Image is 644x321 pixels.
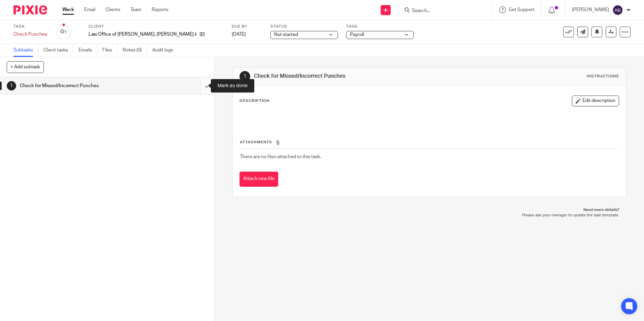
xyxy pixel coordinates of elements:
input: Search [411,8,472,14]
a: Subtasks [13,44,38,57]
span: Not started [274,32,298,37]
label: Status [270,24,338,29]
label: Tags [346,24,414,29]
label: Task [13,24,47,29]
img: svg%3E [612,5,623,15]
a: Team [130,6,141,13]
a: Work [62,6,74,13]
span: [DATE] [232,32,246,37]
span: Attachments [240,140,272,144]
span: Get Support [509,7,535,12]
h1: Check for Missed/Incorrect Punches [254,73,444,80]
a: Reports [152,6,168,13]
a: Email [84,6,95,13]
label: Due by [232,24,262,29]
a: Files [102,44,118,57]
p: Need more details? [239,207,619,213]
p: [PERSON_NAME] [572,6,609,13]
button: Attach new file [239,172,278,187]
p: Please ask your manager to update the task template. [239,213,619,218]
div: 0 [60,28,67,36]
a: Clients [105,6,120,13]
a: Client tasks [43,44,73,57]
div: Check Punches [13,31,47,38]
div: 1 [239,71,250,82]
h1: Check for Missed/Incorrect Punches [20,81,136,91]
a: Audit logs [152,44,178,57]
div: Instructions [587,74,619,79]
button: Edit description [572,96,619,106]
p: Law Office of [PERSON_NAME], [PERSON_NAME] Immigration Law [89,31,196,38]
p: Description [239,98,269,104]
button: + Add subtask [7,61,44,73]
span: Payroll [350,32,364,37]
img: Pixie [13,5,47,14]
span: There are no files attached to this task. [240,154,321,159]
a: Notes (0) [123,44,147,57]
div: 1 [7,81,16,91]
a: Emails [78,44,97,57]
small: /1 [63,30,67,34]
label: Client [89,24,223,29]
